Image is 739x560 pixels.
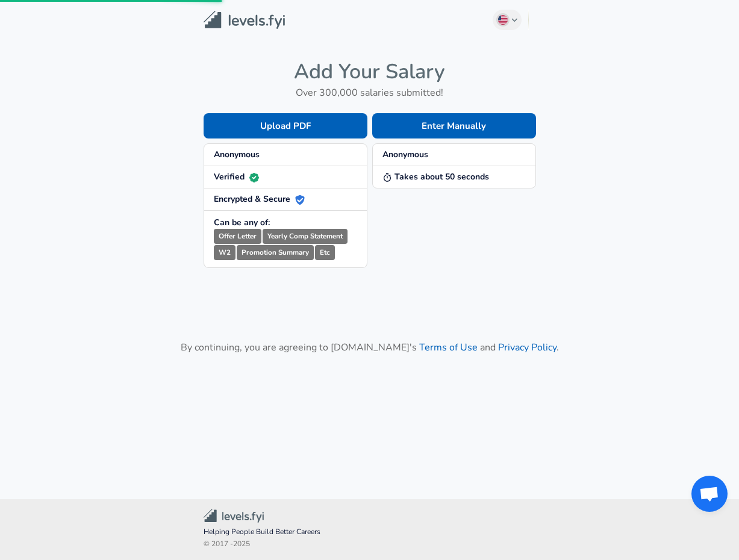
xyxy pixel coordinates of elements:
[204,538,536,550] span: © 2017 - 2025
[419,341,478,354] a: Terms of Use
[382,149,428,160] strong: Anonymous
[214,171,259,182] strong: Verified
[204,11,285,30] img: Levels.fyi
[204,526,536,538] span: Helping People Build Better Careers
[315,245,335,260] small: Etc
[214,149,260,160] strong: Anonymous
[214,229,261,244] small: Offer Letter
[214,245,235,260] small: W2
[263,229,348,244] small: Yearly Comp Statement
[204,509,264,523] img: Levels.fyi Community
[382,171,489,182] strong: Takes about 50 seconds
[204,84,536,101] h6: Over 300,000 salaries submitted!
[237,245,314,260] small: Promotion Summary
[493,10,522,30] button: English (US)
[214,193,305,205] strong: Encrypted & Secure
[498,341,557,354] a: Privacy Policy
[214,217,270,228] strong: Can be any of:
[204,113,367,138] button: Upload PDF
[691,476,728,512] div: Open chat
[204,59,536,84] h4: Add Your Salary
[372,113,536,138] button: Enter Manually
[498,15,508,25] img: English (US)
